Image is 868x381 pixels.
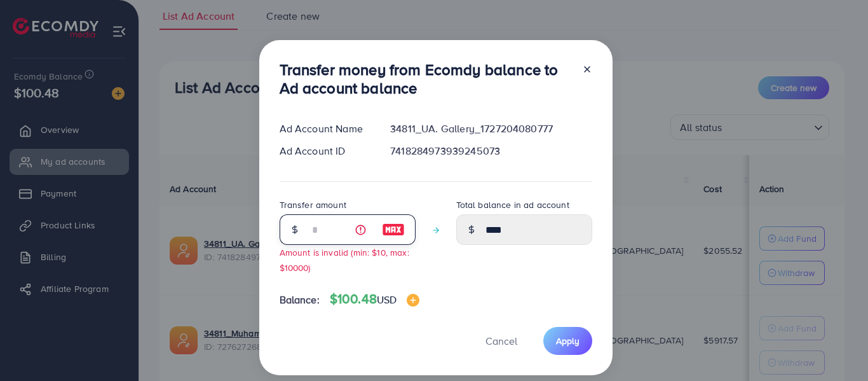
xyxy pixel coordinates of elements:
[280,246,409,273] small: Amount is invalid (min: $10, max: $10000)
[280,60,572,97] h3: Transfer money from Ecomdy balance to Ad account balance
[330,291,420,307] h4: $100.48
[382,222,405,237] img: image
[380,121,602,136] div: 34811_UA. Gallery_1727204080777
[556,335,580,347] span: Apply
[470,327,533,354] button: Cancel
[377,293,397,307] span: USD
[407,294,419,307] img: image
[814,324,858,371] iframe: Chat
[269,144,381,158] div: Ad Account ID
[456,198,569,211] label: Total balance in ad account
[269,121,381,136] div: Ad Account Name
[485,334,517,348] span: Cancel
[280,198,346,211] label: Transfer amount
[543,327,592,354] button: Apply
[280,293,320,307] span: Balance:
[380,144,602,158] div: 7418284973939245073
